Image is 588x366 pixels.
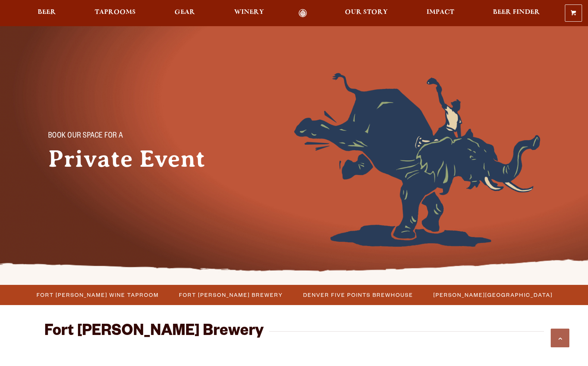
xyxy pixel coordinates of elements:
[33,9,61,18] a: Beer
[551,329,569,347] a: Scroll to top
[179,289,283,300] span: Fort [PERSON_NAME] Brewery
[422,9,459,18] a: Impact
[488,9,545,18] a: Beer Finder
[174,9,195,15] span: Gear
[48,145,227,172] h1: Private Event
[95,9,136,15] span: Taprooms
[303,289,413,300] span: Denver Five Points Brewhouse
[90,9,141,18] a: Taprooms
[427,9,454,15] span: Impact
[38,9,56,15] span: Beer
[294,73,540,247] img: Foreground404
[48,132,212,141] p: Book Our Space for a
[229,9,269,18] a: Winery
[429,289,556,300] a: [PERSON_NAME][GEOGRAPHIC_DATA]
[37,289,159,300] span: Fort [PERSON_NAME] Wine Taproom
[340,9,393,18] a: Our Story
[174,289,287,300] a: Fort [PERSON_NAME] Brewery
[345,9,388,15] span: Our Story
[170,9,200,18] a: Gear
[32,289,163,300] a: Fort [PERSON_NAME] Wine Taproom
[234,9,264,15] span: Winery
[44,323,264,341] h2: Fort [PERSON_NAME] Brewery
[299,289,417,300] a: Denver Five Points Brewhouse
[289,9,317,18] a: Odell Home
[493,9,540,15] span: Beer Finder
[433,289,553,300] span: [PERSON_NAME][GEOGRAPHIC_DATA]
